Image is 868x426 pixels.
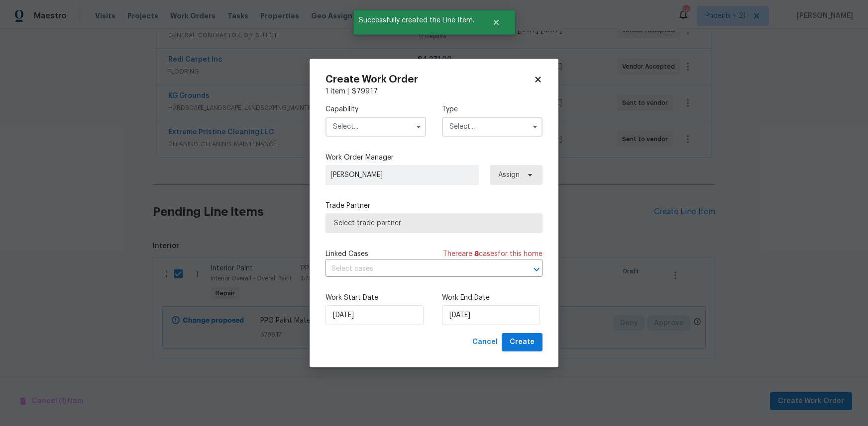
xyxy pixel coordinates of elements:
span: Create [510,336,535,348]
label: Work Order Manager [325,153,542,163]
input: Select cases [325,261,515,277]
label: Capability [325,104,426,114]
button: Cancel [468,333,502,351]
button: Close [480,12,513,32]
label: Type [442,104,542,114]
span: [PERSON_NAME] [330,170,474,180]
button: Show options [529,121,541,133]
input: M/D/YYYY [325,305,424,325]
span: There are case s for this home [443,249,542,259]
div: 1 item | [325,86,542,96]
span: 8 [474,251,479,257]
span: Select trade partner [334,218,534,228]
span: Cancel [472,336,498,348]
button: Create [502,333,542,351]
span: Linked Cases [325,249,368,259]
input: M/D/YYYY [442,305,540,325]
label: Work Start Date [325,293,426,303]
span: $ 799.17 [352,88,378,95]
input: Select... [325,117,426,137]
label: Trade Partner [325,201,542,211]
label: Work End Date [442,293,542,303]
span: Assign [498,170,520,180]
input: Select... [442,117,542,137]
h2: Create Work Order [325,75,534,85]
button: Open [530,262,543,276]
button: Show options [413,121,425,133]
span: Successfully created the Line Item. [353,10,480,31]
